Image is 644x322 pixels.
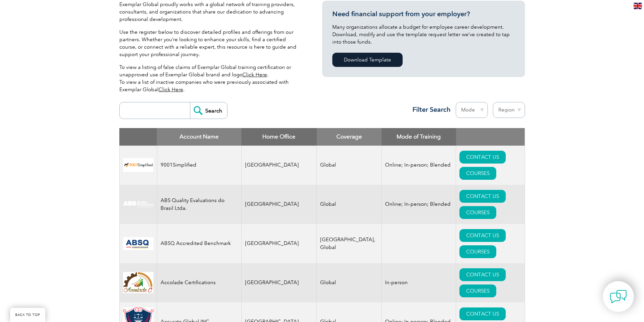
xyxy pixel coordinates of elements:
[408,105,451,114] h3: Filter Search
[382,185,456,224] td: Online; In-person; Blended
[382,263,456,302] td: In-person
[190,102,227,119] input: Search
[10,308,45,322] a: BACK TO TOP
[610,288,627,305] img: contact-chat.png
[119,64,302,93] p: To view a listing of false claims of Exemplar Global training certification or unapproved use of ...
[382,128,456,146] th: Mode of Training: activate to sort column ascending
[241,146,317,185] td: [GEOGRAPHIC_DATA]
[456,128,525,146] th: : activate to sort column ascending
[241,128,317,146] th: Home Office: activate to sort column ascending
[123,272,153,293] img: 1a94dd1a-69dd-eb11-bacb-002248159486-logo.jpg
[119,28,302,58] p: Use the register below to discover detailed profiles and offerings from our partners. Whether you...
[241,224,317,263] td: [GEOGRAPHIC_DATA]
[157,224,241,263] td: ABSQ Accredited Benchmark
[459,245,496,258] a: COURSES
[459,229,506,242] a: CONTACT US
[157,128,241,146] th: Account Name: activate to sort column descending
[123,158,153,172] img: 37c9c059-616f-eb11-a812-002248153038-logo.png
[459,190,506,203] a: CONTACT US
[459,167,496,180] a: COURSES
[459,206,496,219] a: COURSES
[157,263,241,302] td: Accolade Certifications
[459,307,506,320] a: CONTACT US
[317,263,382,302] td: Global
[123,201,153,208] img: c92924ac-d9bc-ea11-a814-000d3a79823d-logo.jpg
[459,268,506,281] a: CONTACT US
[157,146,241,185] td: 9001Simplified
[317,128,382,146] th: Coverage: activate to sort column ascending
[159,86,183,93] a: Click Here
[332,23,515,46] p: Many organizations allocate a budget for employee career development. Download, modify and use th...
[382,146,456,185] td: Online; In-person; Blended
[157,185,241,224] td: ABS Quality Evaluations do Brasil Ltda.
[241,185,317,224] td: [GEOGRAPHIC_DATA]
[459,151,506,164] a: CONTACT US
[123,237,153,250] img: cc24547b-a6e0-e911-a812-000d3a795b83-logo.png
[332,53,403,67] a: Download Template
[317,146,382,185] td: Global
[119,1,302,23] p: Exemplar Global proudly works with a global network of training providers, consultants, and organ...
[459,284,496,297] a: COURSES
[332,10,515,18] h3: Need financial support from your employer?
[317,224,382,263] td: [GEOGRAPHIC_DATA], Global
[241,263,317,302] td: [GEOGRAPHIC_DATA]
[317,185,382,224] td: Global
[242,72,267,78] a: Click Here
[634,3,642,9] img: en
